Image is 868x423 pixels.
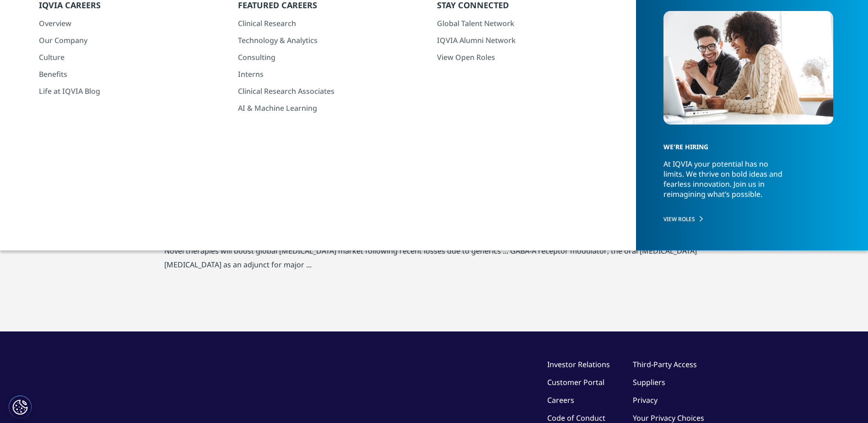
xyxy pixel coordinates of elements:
[663,11,834,125] img: 2213_cheerful-young-colleagues-using-laptop.jpg
[547,395,574,405] a: Careers
[39,18,221,28] a: Overview
[39,69,221,79] a: Benefits
[238,18,421,28] a: Clinical Research
[238,52,421,62] a: Consulting
[663,159,790,207] p: At IQVIA your potential has no limits. We thrive on bold ideas and fearless innovation. Join us i...
[663,215,834,223] a: VIEW ROLES
[437,52,620,62] a: View Open Roles
[633,377,665,387] a: Suppliers
[238,35,421,45] a: Technology & Analytics
[437,35,620,45] a: IQVIA Alumni Network
[164,244,704,276] div: Novel therapies will boost global [MEDICAL_DATA] market following recent losses due to generics ....
[663,127,825,159] h5: WE'RE HIRING
[238,86,421,96] a: Clinical Research Associates
[39,86,221,96] a: Life at IQVIA Blog
[39,52,221,62] a: Culture
[547,359,610,369] a: Investor Relations
[9,396,32,418] button: Cookie 设置
[437,18,620,28] a: Global Talent Network
[238,103,421,113] a: AI & Machine Learning
[547,413,605,423] a: Code of Conduct
[238,69,421,79] a: Interns
[39,35,221,45] a: Our Company
[633,413,704,423] a: Your Privacy Choices
[633,359,697,369] a: Third-Party Access
[633,395,658,405] a: Privacy
[547,377,604,387] a: Customer Portal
